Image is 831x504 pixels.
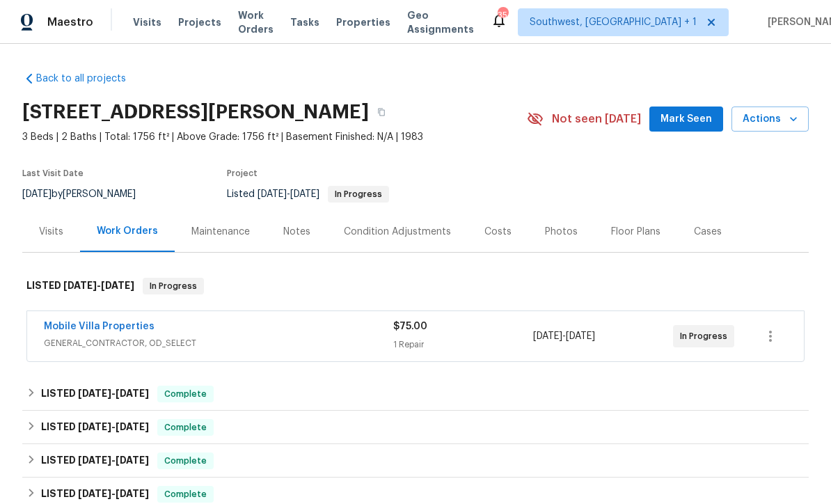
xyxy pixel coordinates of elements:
span: [DATE] [101,281,134,290]
span: Geo Assignments [407,8,474,36]
span: Visits [133,15,161,29]
span: - [78,455,149,465]
span: Actions [743,111,798,128]
span: Mark Seen [660,111,712,128]
span: - [533,329,595,343]
div: LISTED [DATE]-[DATE]Complete [22,377,809,411]
span: Projects [178,15,221,29]
span: [DATE] [78,489,111,498]
span: Not seen [DATE] [552,112,641,126]
span: [DATE] [566,331,595,341]
span: Properties [336,15,390,29]
div: Floor Plans [611,225,660,239]
button: Actions [731,107,809,132]
span: [DATE] [116,388,149,398]
span: - [78,422,149,432]
div: Photos [545,225,578,239]
span: [DATE] [116,489,149,498]
div: LISTED [DATE]-[DATE]Complete [22,444,809,478]
span: [DATE] [78,455,111,465]
span: In Progress [144,279,203,293]
span: $75.00 [393,322,427,331]
span: [DATE] [116,422,149,432]
div: Costs [484,225,512,239]
span: [DATE] [290,189,319,199]
span: Listed [227,189,389,199]
h6: LISTED [41,419,149,436]
span: [DATE] [22,189,52,199]
span: Complete [159,387,212,401]
div: LISTED [DATE]-[DATE]Complete [22,411,809,444]
div: Work Orders [97,224,158,238]
span: - [78,388,149,398]
span: Work Orders [238,8,274,36]
div: Notes [283,225,310,239]
span: - [63,281,134,290]
button: Mark Seen [649,107,723,132]
span: [DATE] [258,189,287,199]
span: Complete [159,487,212,501]
a: Mobile Villa Properties [44,322,155,331]
div: by [PERSON_NAME] [22,186,152,203]
div: LISTED [DATE]-[DATE]In Progress [22,264,809,308]
span: 3 Beds | 2 Baths | Total: 1756 ft² | Above Grade: 1756 ft² | Basement Finished: N/A | 1983 [22,130,527,144]
span: [DATE] [533,331,562,341]
h6: LISTED [41,452,149,469]
span: Last Visit Date [22,169,84,178]
h6: LISTED [26,278,134,294]
span: In Progress [329,190,388,198]
span: Southwest, [GEOGRAPHIC_DATA] + 1 [530,15,697,29]
h6: LISTED [41,386,149,402]
span: [DATE] [63,281,97,290]
span: Project [227,169,258,178]
span: Tasks [290,17,319,27]
span: In Progress [680,329,733,343]
div: Cases [694,225,722,239]
div: Maintenance [191,225,250,239]
button: Copy Address [369,100,394,125]
span: [DATE] [116,455,149,465]
div: Visits [39,225,63,239]
div: 1 Repair [393,338,533,352]
span: - [258,189,319,199]
span: Complete [159,454,212,468]
div: Condition Adjustments [344,225,451,239]
span: GENERAL_CONTRACTOR, OD_SELECT [44,336,393,350]
div: 35 [498,8,507,22]
span: Complete [159,420,212,434]
span: Maestro [47,15,93,29]
span: - [78,489,149,498]
span: [DATE] [78,422,111,432]
a: Back to all projects [22,72,156,86]
h6: LISTED [41,486,149,503]
h2: [STREET_ADDRESS][PERSON_NAME] [22,105,369,119]
span: [DATE] [78,388,111,398]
